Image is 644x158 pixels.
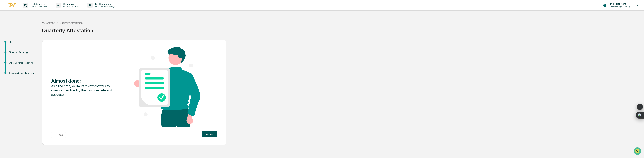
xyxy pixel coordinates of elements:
[607,5,632,8] p: Firm Technology Onboarding
[51,78,118,84] div: Almost done :
[11,26,55,29] div: Start new chat
[42,21,55,24] div: My Activity
[3,49,6,51] div: 🔎
[28,42,42,45] span: Attestations
[93,3,116,5] p: My Compliance
[24,57,41,59] a: Powered byPylon
[9,71,37,75] div: Review & Certification
[2,47,22,53] a: 🔎Data Lookup
[54,133,63,137] p: ← Back
[3,26,9,32] img: 1746055101610-c473b297-6a78-478c-a979-82029cc54cd1
[57,27,61,31] button: Start new chat
[3,7,61,12] p: How can we help?
[607,3,632,5] p: [PERSON_NAME]
[2,41,23,47] a: 🖐️Preclearance
[61,3,81,5] p: Company
[202,131,217,137] button: Continue
[28,5,49,8] p: Content & Transactions
[9,40,37,44] div: Start
[3,42,6,45] div: 🖐️
[23,41,43,47] a: 🗄️Attestations
[51,84,118,97] div: As a final step, you must review answers to questions and certify them as complete and accurate.
[93,5,116,8] p: Data, Deadlines & Settings
[42,25,642,33] div: Quarterly Attestation
[134,47,200,127] img: Almost done
[61,5,81,8] p: Policies & Documents
[7,48,21,52] span: Data Lookup
[9,51,37,54] div: Financial Reporting
[60,21,83,24] div: Quarterly Attestation
[8,3,16,8] img: logo
[7,42,22,45] span: Preclearance
[24,42,27,45] div: 🗄️
[11,29,42,32] div: We're available if you need us!
[9,61,37,65] div: Other Common Reporting
[28,3,49,5] p: Get Approval
[33,57,41,59] span: Pylon
[633,147,642,156] iframe: Open customer support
